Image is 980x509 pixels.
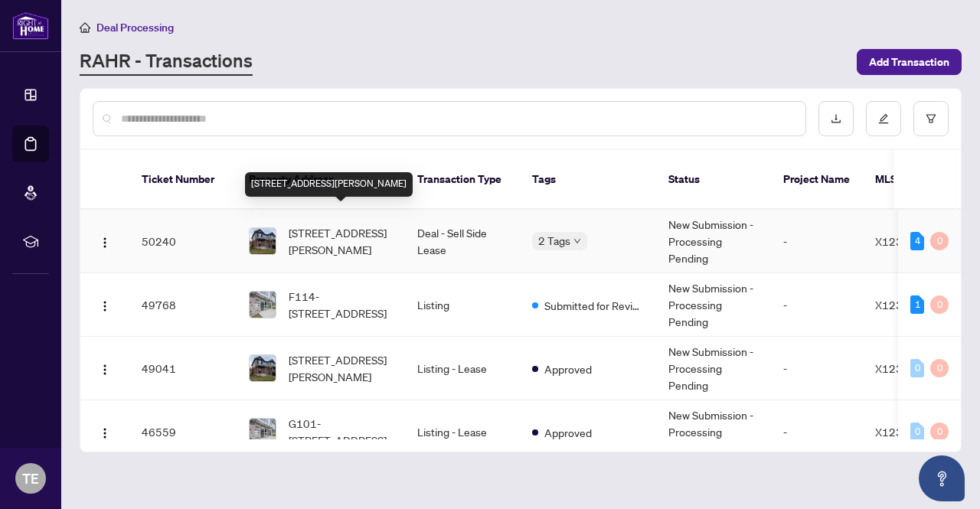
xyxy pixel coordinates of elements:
button: download [818,101,854,136]
td: Listing [405,273,520,337]
span: F114-[STREET_ADDRESS] [289,288,393,321]
div: 1 [910,295,924,314]
span: X12310529 [875,425,937,439]
span: filter [926,113,936,124]
td: 49041 [129,337,237,400]
img: thumbnail-img [250,292,276,318]
img: Logo [99,427,111,439]
td: New Submission - Processing Pending [656,210,771,273]
td: New Submission - Processing Pending [656,337,771,400]
td: - [771,273,863,337]
td: 50240 [129,210,237,273]
button: edit [866,101,901,136]
button: Logo [93,292,117,317]
td: New Submission - Processing Pending [656,273,771,337]
span: edit [878,113,889,124]
span: TE [22,468,39,489]
th: Tags [520,150,656,210]
span: X12353968 [875,298,937,312]
a: RAHR - Transactions [80,48,253,76]
img: logo [12,11,49,40]
span: down [573,237,581,245]
button: Logo [93,419,117,444]
div: 0 [930,359,949,377]
img: Logo [99,237,111,249]
td: New Submission - Processing Pending [656,400,771,464]
span: [STREET_ADDRESS][PERSON_NAME] [289,224,393,258]
td: Deal - Sell Side Lease [405,210,520,273]
div: 0 [910,359,924,377]
button: filter [913,101,949,136]
th: Project Name [771,150,863,210]
div: 0 [930,423,949,441]
td: Listing - Lease [405,337,520,400]
td: - [771,400,863,464]
th: Ticket Number [129,150,237,210]
td: 49768 [129,273,237,337]
span: X12338612 [875,234,937,248]
button: Open asap [919,455,965,501]
button: Add Transaction [857,49,962,75]
span: Approved [544,361,592,377]
div: [STREET_ADDRESS][PERSON_NAME] [245,172,413,197]
span: Deal Processing [96,21,174,34]
span: G101-[STREET_ADDRESS] [289,415,393,449]
th: MLS # [863,150,955,210]
span: Approved [544,424,592,441]
span: Submitted for Review [544,297,644,314]
span: download [831,113,841,124]
td: Listing - Lease [405,400,520,464]
div: 0 [910,423,924,441]
span: X12338612 [875,361,937,375]
div: 0 [930,295,949,314]
img: thumbnail-img [250,355,276,381]
span: [STREET_ADDRESS][PERSON_NAME] [289,351,393,385]
td: - [771,337,863,400]
button: Logo [93,229,117,253]
span: Add Transaction [869,50,949,74]
th: Status [656,150,771,210]
button: Logo [93,356,117,380]
span: 2 Tags [538,232,570,250]
td: - [771,210,863,273]
th: Property Address [237,150,405,210]
div: 0 [930,232,949,250]
th: Transaction Type [405,150,520,210]
img: Logo [99,300,111,312]
div: 4 [910,232,924,250]
span: home [80,22,90,33]
img: thumbnail-img [250,419,276,445]
img: thumbnail-img [250,228,276,254]
td: 46559 [129,400,237,464]
img: Logo [99,364,111,376]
